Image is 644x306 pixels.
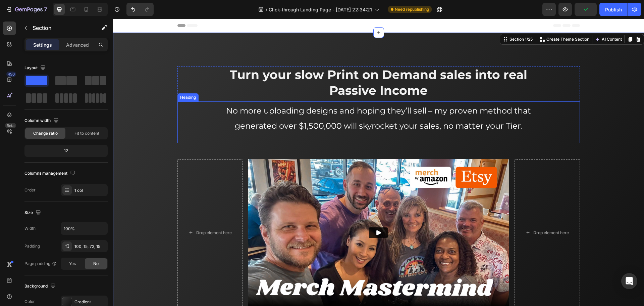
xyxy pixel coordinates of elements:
div: 12 [26,146,106,156]
div: Publish [605,6,622,13]
div: Heading [66,76,84,82]
p: Section [33,24,88,32]
div: Color [24,299,35,305]
span: Turn your slow Print on Demand sales into real Passive Income [117,48,414,79]
button: AI Content [481,16,510,25]
div: Order [24,187,36,193]
p: ⁠⁠⁠⁠⁠⁠⁠ [105,83,426,114]
button: 7 [3,3,50,16]
input: Auto [61,222,107,234]
span: No [93,261,99,267]
div: 1 col [74,187,106,193]
span: Change ratio [33,130,58,136]
span: Click-through Landing Page - [DATE] 22:34:21 [269,6,372,13]
span: Yes [69,261,76,267]
button: Play [256,209,275,219]
span: / [266,6,267,13]
div: Padding [24,243,40,249]
p: Advanced [66,41,89,48]
iframe: Design area [113,19,644,306]
div: Open Intercom Messenger [621,273,637,289]
p: 7 [44,5,47,13]
h2: Rich Text Editor. Editing area: main [105,83,427,114]
div: Beta [5,123,16,128]
div: Gradient [74,299,106,305]
div: Drop element here [83,211,119,217]
button: Publish [599,3,628,16]
div: Page padding [24,261,57,267]
span: Fit to content [74,130,99,136]
span: No more uploading designs and hoping they’ll sell – my proven method that generated over $1,500,0... [113,87,418,112]
p: Settings [33,41,52,48]
div: Layout [24,63,47,73]
div: Width [24,225,36,231]
div: Column width [24,116,60,125]
div: 450 [6,72,16,77]
div: Size [24,208,42,217]
div: Background [24,282,57,291]
img: Alt image [135,140,396,288]
p: Create Theme Section [433,17,476,24]
div: Columns management [24,169,77,178]
div: 100, 15, 72, 15 [74,244,106,250]
div: Drop element here [420,211,456,217]
div: Undo/Redo [126,3,154,16]
div: Section 1/25 [395,17,421,24]
span: Need republishing [395,6,429,12]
